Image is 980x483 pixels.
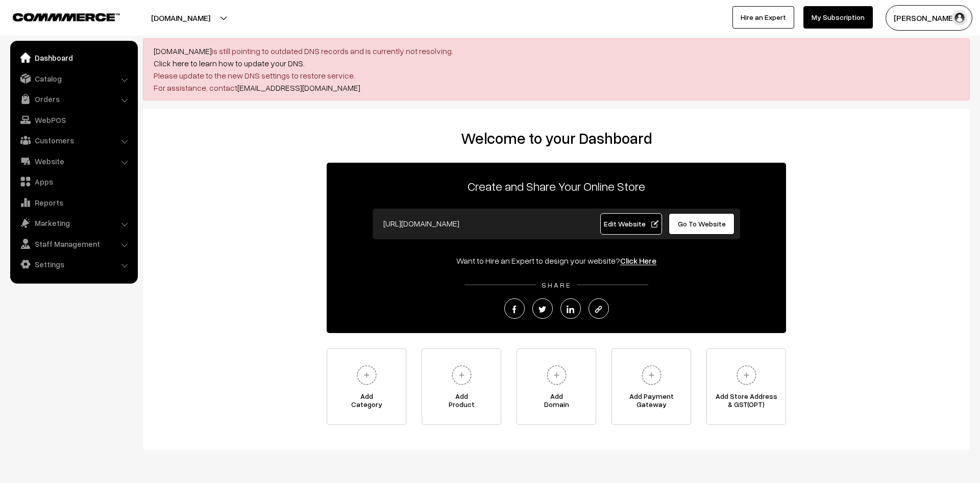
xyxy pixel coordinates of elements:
[154,46,212,56] a: [DOMAIN_NAME]
[952,10,967,26] img: user
[669,213,734,235] a: Go To Website
[327,348,406,425] a: AddCategory
[600,213,663,235] a: Edit Website
[543,361,571,389] img: plus.svg
[13,193,134,212] a: Reports
[13,10,102,22] a: COMMMERCE
[13,69,134,88] a: Catalog
[13,214,134,232] a: Marketing
[13,90,134,108] a: Orders
[153,129,960,147] h2: Welcome to your Dashboard
[353,361,381,389] img: plus.svg
[803,6,873,29] a: My Subscription
[886,5,972,31] button: [PERSON_NAME]
[13,111,134,129] a: WebPOS
[612,392,691,413] span: Add Payment Gateway
[732,361,761,389] img: plus.svg
[13,152,134,170] a: Website
[536,281,577,289] span: SHARE
[517,392,596,413] span: Add Domain
[706,348,786,425] a: Add Store Address& GST(OPT)
[237,83,360,93] a: [EMAIL_ADDRESS][DOMAIN_NAME]
[638,361,666,389] img: plus.svg
[327,392,406,413] span: Add Category
[707,392,786,413] span: Add Store Address & GST(OPT)
[154,58,305,68] a: Click here to learn how to update your DNS.
[422,348,501,425] a: AddProduct
[13,131,134,149] a: Customers
[517,348,596,425] a: AddDomain
[422,392,501,413] span: Add Product
[143,38,970,100] div: is still pointing to outdated DNS records and is currently not resolving. Please update to the ne...
[327,255,786,267] div: Want to Hire an Expert to design your website?
[13,13,120,21] img: COMMMERCE
[13,48,134,67] a: Dashboard
[678,219,726,228] span: Go To Website
[13,255,134,273] a: Settings
[604,219,658,228] span: Edit Website
[611,348,691,425] a: Add PaymentGateway
[13,172,134,191] a: Apps
[327,177,786,195] p: Create and Share Your Online Store
[13,235,134,253] a: Staff Management
[448,361,476,389] img: plus.svg
[115,5,246,31] button: [DOMAIN_NAME]
[732,6,794,29] a: Hire an Expert
[620,256,656,266] a: Click Here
